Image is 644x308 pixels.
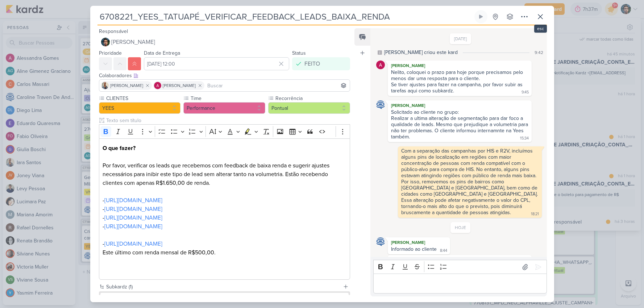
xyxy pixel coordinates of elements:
[440,248,447,254] div: 8:44
[373,274,547,294] div: Editor editing area: main
[275,95,350,102] label: Recorrência
[376,100,385,109] img: Caroline Traven De Andrade
[111,38,155,46] span: [PERSON_NAME]
[106,283,340,291] div: Subkardz (1)
[105,117,350,124] input: Texto sem título
[101,38,110,46] img: Nelito Junior
[104,240,162,247] a: [URL][DOMAIN_NAME]
[99,28,128,34] label: Responsável
[391,109,528,115] div: Solicitado ao cliente no grupo:
[535,49,543,56] div: 9:42
[99,124,350,138] div: Editor toolbar
[103,144,346,274] p: Por favor, verificar os leads que recebemos com feedback de baixa renda e sugerir ajustes necessá...
[384,49,458,56] div: [PERSON_NAME] criou este kard
[144,57,290,70] input: Select a date
[154,82,161,89] img: Alessandra Gomes
[373,260,547,274] div: Editor toolbar
[268,102,350,114] button: Pontual
[292,57,350,70] button: FEITO
[99,50,122,56] label: Prioridade
[163,82,196,89] span: [PERSON_NAME]
[104,223,162,230] a: [URL][DOMAIN_NAME]
[304,59,320,68] div: FEITO
[104,197,162,204] a: [URL][DOMAIN_NAME]
[104,214,162,221] a: [URL][DOMAIN_NAME]
[520,136,529,141] div: 15:34
[389,62,530,69] div: [PERSON_NAME]
[101,82,109,89] img: Iara Santos
[389,102,530,109] div: [PERSON_NAME]
[376,61,385,69] img: Alessandra Gomes
[522,90,529,95] div: 9:45
[105,95,181,102] label: CLIENTES
[401,148,538,197] div: Com a separação das campanhas por HIS e R2V, incluímos alguns pins de localização em regiões com ...
[391,257,528,263] div: Nelito, bom dia! tudo bem?
[389,239,449,246] div: [PERSON_NAME]
[391,115,529,140] div: Realizar a ultima alteração de segmentação para dar foco a qualidade de leads. Mesmo que prejudiq...
[144,50,180,56] label: Data de Entrega
[183,102,265,114] button: Performance
[376,237,385,246] img: Caroline Traven De Andrade
[190,95,265,102] label: Time
[103,145,136,152] strong: O que fazer?
[99,36,350,49] button: [PERSON_NAME]
[104,205,162,213] a: [URL][DOMAIN_NAME]
[99,102,181,114] button: YEES
[110,82,143,89] span: [PERSON_NAME]
[478,14,484,20] div: Ligar relógio
[391,69,528,82] div: Nelito, coloquei o prazo para hoje porque precisamos pelo menos dar uma resposta para o cliente.
[391,82,524,94] div: Se tiver ajustes para fazer na campanha, por favor subir as tarefas aqui como subkardz.
[391,246,437,252] div: Informado ao cliente
[531,211,539,217] div: 18:21
[206,81,349,90] input: Buscar
[99,138,350,280] div: Editor editing area: main
[401,197,532,216] div: Essa alteração pode afetar negativamente o valor do CPL, tornando-o mais alto do que o previsto, ...
[99,72,350,79] div: Colaboradores
[97,10,473,23] input: Kard Sem Título
[292,50,306,56] label: Status
[534,25,547,33] div: esc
